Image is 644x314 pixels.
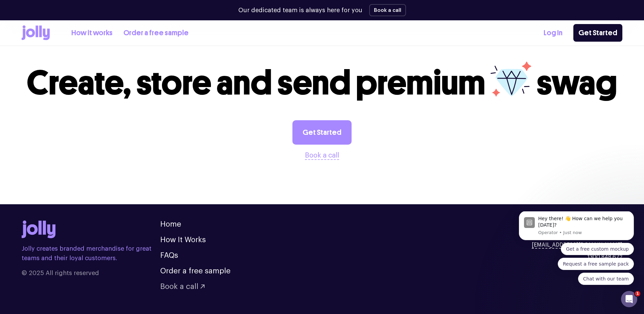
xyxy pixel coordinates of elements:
[123,27,189,39] a: Order a free sample
[536,62,617,103] span: swag
[160,283,205,290] button: Book a call
[635,291,640,296] span: 1
[160,283,198,290] span: Book a call
[305,150,339,161] button: Book a call
[29,4,120,17] div: Hey there! 👋 How can we help you [DATE]?
[160,221,181,228] a: Home
[621,291,637,307] iframe: Intercom live chat
[160,236,206,244] a: How It Works
[27,62,485,103] span: Create, store and send premium
[238,6,362,15] p: Our dedicated team is always here for you
[544,27,563,39] a: Log In
[22,244,160,263] p: Jolly creates branded merchandise for great teams and their loyal customers.
[369,4,406,16] button: Book a call
[22,268,160,278] span: © 2025 All rights reserved
[49,46,125,59] button: Quick reply: Request a free sample pack
[71,27,113,39] a: How it works
[52,32,125,44] button: Quick reply: Get a free custom mockup
[69,61,125,74] button: Quick reply: Chat with our team
[292,120,352,145] a: Get Started
[573,24,622,42] a: Get Started
[160,252,178,259] a: FAQs
[160,267,231,275] a: Order a free sample
[509,211,644,289] iframe: Intercom notifications message
[29,18,120,24] p: Message from Operator, sent Just now
[15,6,26,17] img: Profile image for Operator
[10,32,125,74] div: Quick reply options
[29,4,120,17] div: Message content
